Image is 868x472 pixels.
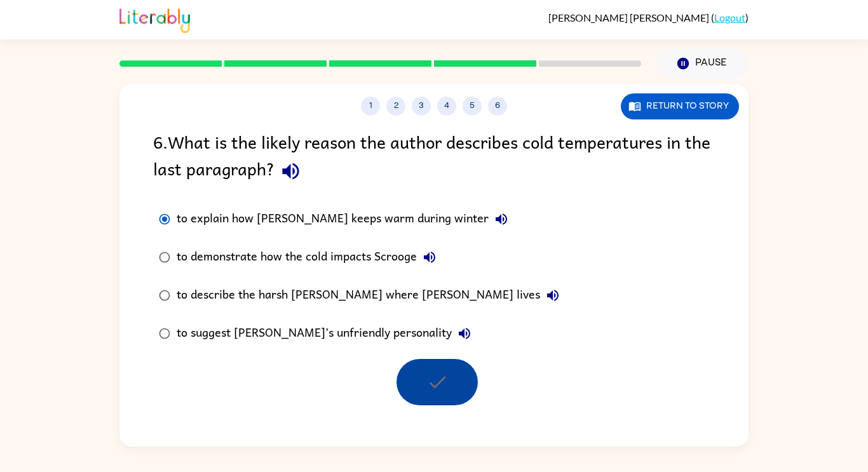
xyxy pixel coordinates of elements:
div: ( ) [548,11,749,24]
button: 2 [386,97,405,116]
button: 3 [412,97,431,116]
button: 4 [437,97,456,116]
button: to demonstrate how the cold impacts Scrooge [417,245,442,270]
div: to demonstrate how the cold impacts Scrooge [177,245,442,270]
div: to describe the harsh [PERSON_NAME] where [PERSON_NAME] lives [177,283,566,308]
button: Return to story [621,93,739,119]
button: 5 [463,97,482,116]
button: to describe the harsh [PERSON_NAME] where [PERSON_NAME] lives [540,283,566,308]
a: Logout [714,11,745,24]
img: Literably [119,5,190,33]
button: 6 [488,97,507,116]
span: [PERSON_NAME] [PERSON_NAME] [548,11,711,24]
button: 1 [361,97,380,116]
div: 6 . What is the likely reason the author describes cold temperatures in the last paragraph? [153,128,715,187]
button: to explain how [PERSON_NAME] keeps warm during winter [489,206,514,232]
div: to explain how [PERSON_NAME] keeps warm during winter [177,206,514,232]
button: Pause [656,49,749,78]
button: to suggest [PERSON_NAME]’s unfriendly personality [452,321,477,346]
div: to suggest [PERSON_NAME]’s unfriendly personality [177,321,477,346]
